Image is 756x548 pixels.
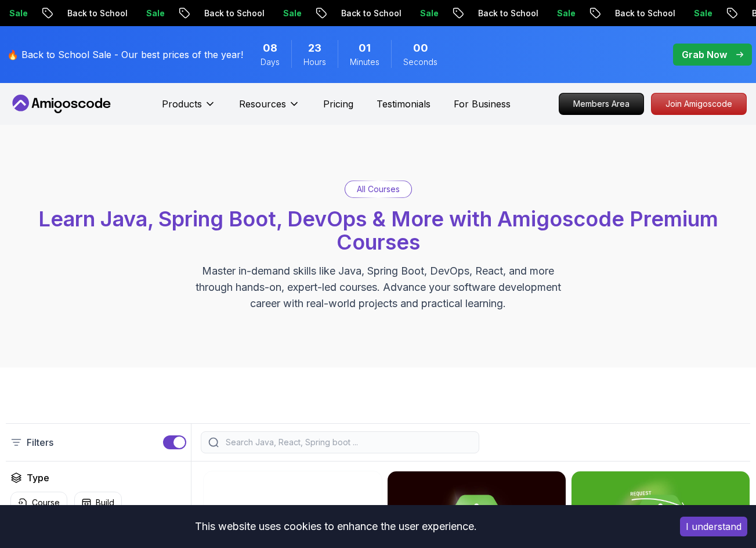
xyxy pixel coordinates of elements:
span: 23 Hours [308,40,321,56]
a: Members Area [559,93,644,115]
p: Sale [134,8,171,19]
p: Sale [271,8,308,19]
p: Back to School [55,8,134,19]
span: Seconds [403,56,437,68]
p: Back to School [329,8,408,19]
p: All Courses [357,183,400,195]
p: Sale [545,8,582,19]
input: Search Java, React, Spring boot ... [223,437,472,448]
span: Minutes [350,56,379,68]
p: Members Area [559,93,643,114]
p: Master in-demand skills like Java, Spring Boot, DevOps, React, and more through hands-on, expert-... [183,263,573,312]
p: Build [96,497,114,509]
h2: Type [27,471,49,485]
button: Course [10,492,67,514]
a: Join Amigoscode [651,93,747,115]
span: 8 Days [263,40,277,56]
p: 🔥 Back to School Sale - Our best prices of the year! [7,48,243,62]
p: Filters [27,435,53,449]
button: Build [74,492,122,514]
p: Back to School [603,8,682,19]
a: Testimonials [377,97,431,111]
button: Products [162,97,216,120]
p: Sale [408,8,445,19]
span: 1 Minutes [359,40,371,56]
span: 0 Seconds [413,40,428,56]
span: Learn Java, Spring Boot, DevOps & More with Amigoscode Premium Courses [38,206,718,255]
button: Resources [239,97,300,120]
div: This website uses cookies to enhance the user experience. [9,514,663,539]
p: Course [32,497,60,509]
p: Back to School [466,8,545,19]
a: For Business [454,97,511,111]
p: Resources [239,97,286,111]
p: Join Amigoscode [652,93,746,114]
p: Products [162,97,202,111]
p: Sale [682,8,719,19]
a: Pricing [323,97,353,111]
span: Hours [303,56,326,68]
button: Accept cookies [680,517,747,536]
p: Grab Now [682,48,727,62]
p: Back to School [192,8,271,19]
span: Days [261,56,280,68]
